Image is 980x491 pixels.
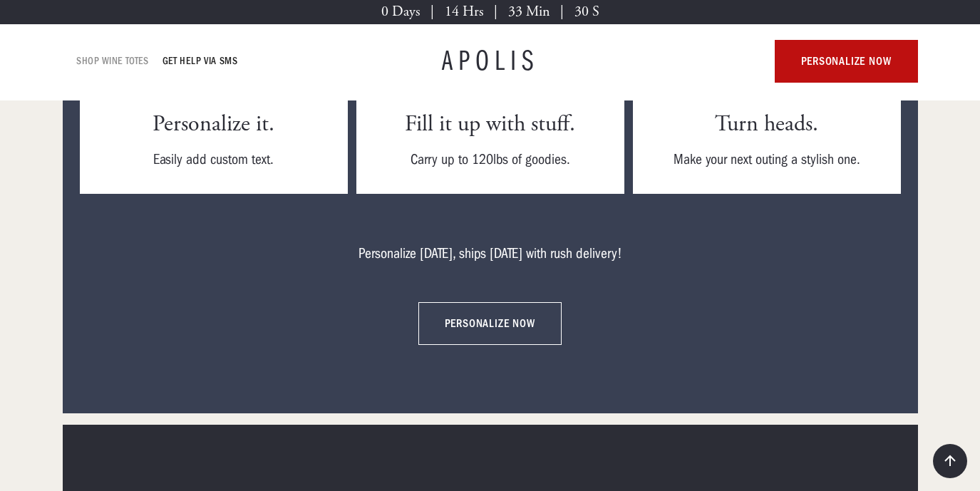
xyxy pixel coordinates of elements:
a: APOLIS [442,47,539,76]
h4: Fill it up with stuff. [405,110,575,138]
a: personalize now [775,40,917,83]
div: Personalize [DATE], ships [DATE] with rush delivery! [359,245,622,262]
a: personalize now [418,302,561,345]
h4: Personalize it. [153,110,274,138]
div: Make your next outing a stylish one. [674,151,860,168]
h4: Turn heads. [674,110,860,138]
div: Carry up to 120lbs of goodies. [405,151,575,168]
a: GET HELP VIA SMS [163,53,238,70]
a: Shop Wine Totes [77,53,149,70]
div: Easily add custom text. [153,151,274,168]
